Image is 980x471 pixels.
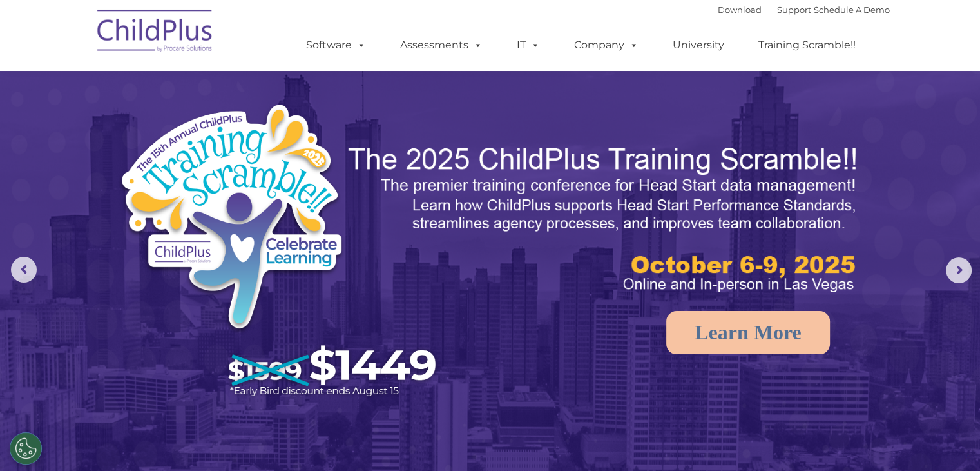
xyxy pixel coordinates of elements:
[745,32,869,58] a: Training Scramble!!
[91,1,220,65] img: ChildPlus by Procare Solutions
[504,32,553,58] a: IT
[666,311,830,354] a: Learn More
[718,5,890,15] font: |
[10,432,42,465] button: Cookies Settings
[814,5,890,15] a: Schedule A Demo
[387,32,495,58] a: Assessments
[179,138,234,148] span: Phone number
[777,5,811,15] a: Support
[718,5,762,15] a: Download
[179,85,218,95] span: Last name
[293,32,379,58] a: Software
[660,32,737,58] a: University
[916,409,980,471] iframe: Chat Widget
[561,32,651,58] a: Company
